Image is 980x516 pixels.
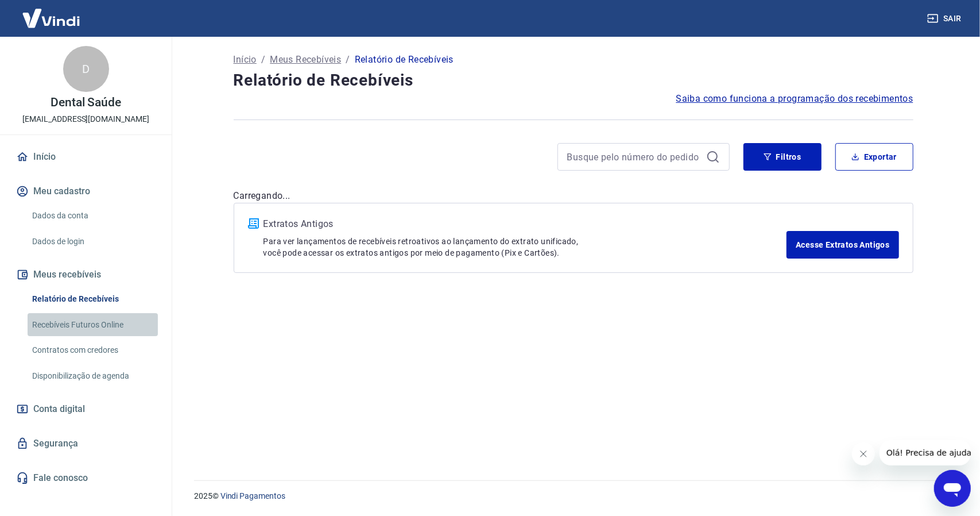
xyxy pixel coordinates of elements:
a: Segurança [14,431,158,456]
p: / [346,53,350,67]
img: ícone [248,218,259,229]
button: Sair [925,8,966,29]
a: Dados da conta [28,204,158,228]
div: D [63,46,109,92]
span: Olá! Precisa de ajuda? [7,8,96,17]
p: Relatório de Recebíveis [355,53,454,67]
iframe: Mensagem da empresa [880,440,971,465]
a: Disponibilização de agenda [28,364,158,388]
a: Acesse Extratos Antigos [787,231,898,259]
p: / [261,53,265,67]
a: Recebíveis Futuros Online [28,313,158,337]
p: Carregando... [234,189,913,203]
a: Fale conosco [14,465,158,491]
a: Relatório de Recebíveis [28,287,158,311]
button: Meus recebíveis [14,262,158,287]
p: [EMAIL_ADDRESS][DOMAIN_NAME] [22,113,149,125]
a: Início [234,53,257,67]
a: Início [14,144,158,170]
p: Para ver lançamentos de recebíveis retroativos ao lançamento do extrato unificado, você pode aces... [264,236,787,259]
p: 2025 © [194,490,952,502]
h4: Relatório de Recebíveis [234,69,913,92]
a: Vindi Pagamentos [220,491,285,500]
iframe: Botão para abrir a janela de mensagens [934,470,971,507]
span: Conta digital [33,401,85,417]
button: Meu cadastro [14,179,158,204]
p: Extratos Antigos [264,217,787,231]
button: Filtros [743,143,822,171]
a: Dados de login [28,230,158,253]
iframe: Fechar mensagem [852,442,875,465]
a: Saiba como funciona a programação dos recebimentos [676,92,913,106]
a: Conta digital [14,396,158,422]
a: Contratos com credores [28,338,158,362]
input: Busque pelo número do pedido [567,148,702,165]
img: Vindi [14,1,88,36]
p: Dental Saúde [51,97,121,109]
button: Exportar [835,143,913,171]
a: Meus Recebíveis [270,53,341,67]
